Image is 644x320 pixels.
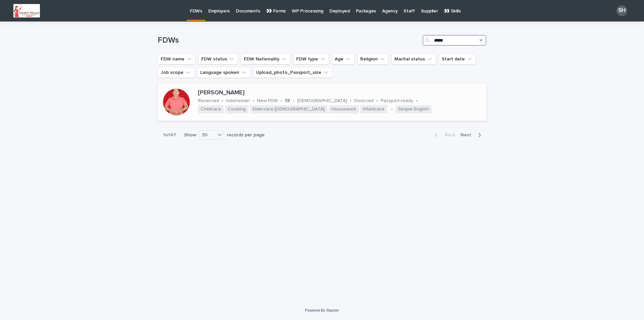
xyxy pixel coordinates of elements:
[357,54,389,64] button: Religion
[253,98,254,104] p: •
[227,132,265,138] p: records per page
[198,98,219,104] p: Reserved
[293,98,294,104] p: •
[376,98,378,104] p: •
[423,35,486,46] input: Search
[158,67,195,78] button: Job scope
[332,54,355,64] button: Age
[381,98,413,104] p: Passport-ready
[222,98,223,104] p: •
[199,132,215,139] div: 30
[461,133,475,137] span: Next
[197,67,250,78] button: Language spoken
[297,98,347,104] p: [DEMOGRAPHIC_DATA]
[226,98,250,104] p: Indonesian
[354,98,374,104] p: Divorced
[280,98,282,104] p: •
[416,98,418,104] p: •
[253,67,332,78] button: Upload_photo_Passport_size
[13,4,40,17] img: DIKe2RbMLQrrngrPwKrQrTY4LSXgAwEt9xM1nzzWGFc
[225,105,249,113] span: Cooking
[395,105,432,113] span: Simple English
[329,105,359,113] span: Housework
[305,308,339,312] a: Powered By Stacker
[250,105,327,113] span: Eldercare-[DEMOGRAPHIC_DATA]
[158,36,420,45] h1: FDWs
[198,54,238,64] button: FDW status
[158,54,196,64] button: FDW name
[441,133,455,137] span: Back
[158,127,181,143] p: 1 of 47
[350,98,352,104] p: •
[257,98,278,104] p: New FDW
[391,54,436,64] button: Marital status
[198,89,484,97] p: [PERSON_NAME]
[198,105,224,113] span: Childcare
[184,132,196,138] p: Show
[458,132,486,138] button: Next
[158,83,486,121] a: [PERSON_NAME]Reserved•Indonesian•New FDW•38•[DEMOGRAPHIC_DATA]•Divorced•Passport-ready•ChildcareC...
[285,98,290,104] p: 38
[241,54,290,64] button: FDW Nationality
[360,105,387,113] span: Infantcare
[430,132,458,138] button: Back
[616,5,627,16] div: SH
[439,54,476,64] button: Start date
[391,106,393,112] p: •
[293,54,329,64] button: FDW type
